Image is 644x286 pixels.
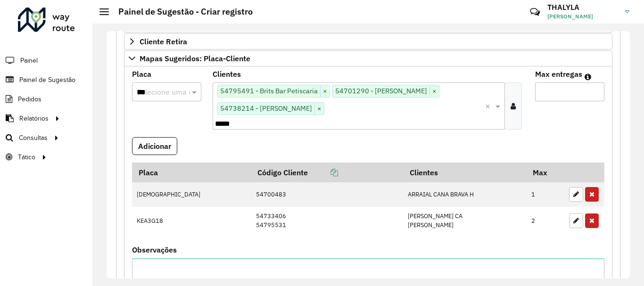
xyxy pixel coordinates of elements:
[20,56,38,65] span: Painel
[251,207,403,235] td: 54733406 54795531
[19,75,75,85] span: Painel de Sugestão
[320,86,330,97] span: ×
[403,207,527,235] td: [PERSON_NAME] CA [PERSON_NAME]
[218,85,320,97] span: 54795491 - Brits Bar Petiscaria
[132,244,177,255] label: Observações
[18,152,35,162] span: Tático
[19,133,48,143] span: Consultas
[547,12,618,21] span: [PERSON_NAME]
[132,207,251,235] td: KEA3G18
[585,73,591,81] em: Máximo de clientes que serão colocados na mesma rota com os clientes informados
[251,182,403,207] td: 54700483
[403,163,527,182] th: Clientes
[132,137,177,155] button: Adicionar
[485,100,493,112] span: Clear all
[527,182,564,207] td: 1
[18,94,41,104] span: Pedidos
[132,163,251,182] th: Placa
[132,68,151,80] label: Placa
[535,68,582,80] label: Max entregas
[403,182,527,207] td: ARRAIAL CANA BRAVA H
[547,3,618,12] h3: THALYLA
[124,50,612,66] a: Mapas Sugeridos: Placa-Cliente
[213,68,241,80] label: Clientes
[140,38,187,45] span: Cliente Retira
[218,103,314,114] span: 54738214 - [PERSON_NAME]
[527,207,564,235] td: 2
[109,7,253,17] h2: Painel de Sugestão - Criar registro
[19,114,49,123] span: Relatórios
[525,2,545,22] a: Contato Rápido
[132,182,251,207] td: [DEMOGRAPHIC_DATA]
[429,86,439,97] span: ×
[140,55,250,62] span: Mapas Sugeridos: Placa-Cliente
[124,33,612,49] a: Cliente Retira
[308,168,338,177] a: Copiar
[251,163,403,182] th: Código Cliente
[333,85,429,97] span: 54701290 - [PERSON_NAME]
[527,163,564,182] th: Max
[314,103,324,114] span: ×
